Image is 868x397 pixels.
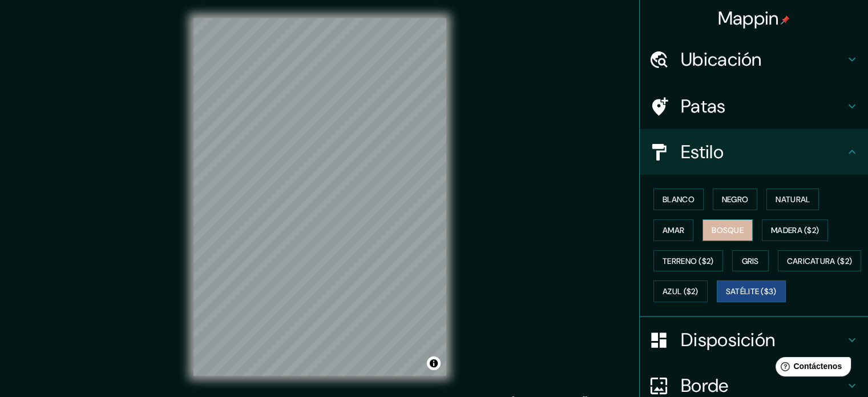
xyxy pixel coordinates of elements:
[762,219,828,241] button: Madera ($2)
[703,219,753,241] button: Bosque
[718,6,779,30] font: Mappin
[640,37,868,82] div: Ubicación
[653,250,723,272] button: Terreno ($2)
[653,189,704,210] button: Blanco
[778,250,862,272] button: Caricatura ($2)
[681,328,775,352] font: Disposición
[640,129,868,175] div: Estilo
[663,287,699,297] font: Azul ($2)
[742,256,759,266] font: Gris
[766,352,855,384] iframe: Lanzador de widgets de ayuda
[663,194,695,204] font: Blanco
[193,18,446,376] canvas: Mapa
[640,83,868,129] div: Patas
[681,140,724,164] font: Estilo
[640,317,868,363] div: Disposición
[766,189,819,210] button: Natural
[712,225,744,235] font: Bosque
[653,280,708,302] button: Azul ($2)
[653,219,693,241] button: Amar
[776,194,810,204] font: Natural
[781,15,790,25] img: pin-icon.png
[427,356,441,370] button: Activar o desactivar atribución
[787,256,853,266] font: Caricatura ($2)
[713,189,758,210] button: Negro
[717,280,786,302] button: Satélite ($3)
[663,225,684,235] font: Amar
[681,47,762,71] font: Ubicación
[681,94,726,118] font: Patas
[663,256,714,266] font: Terreno ($2)
[771,225,819,235] font: Madera ($2)
[722,194,749,204] font: Negro
[726,287,777,297] font: Satélite ($3)
[732,250,769,272] button: Gris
